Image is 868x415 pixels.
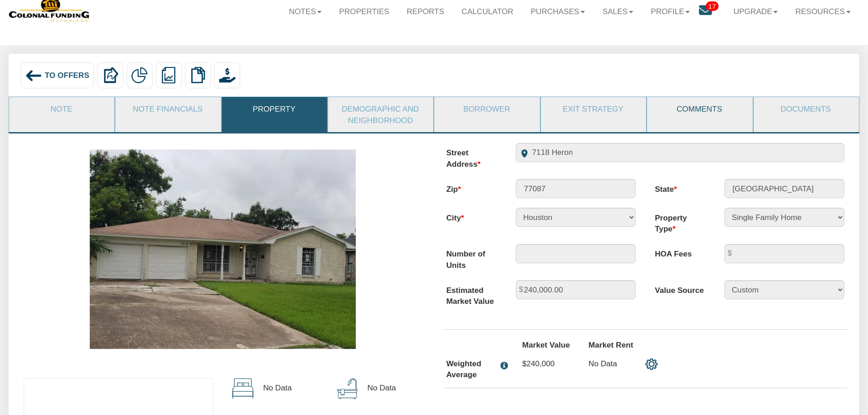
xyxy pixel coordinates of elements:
label: City [437,208,506,223]
a: Property [222,97,326,121]
span: To Offers [45,71,89,80]
label: Street Address [437,143,506,169]
p: $240,000 [522,358,570,369]
a: Demographic and Neighborhood [328,97,432,132]
img: purchase_offer.png [219,67,236,83]
img: reports.png [160,67,177,83]
p: No Data [589,358,636,369]
label: HOA Fees [645,244,715,260]
p: No Data [263,378,292,398]
img: copy.png [190,67,206,83]
label: Estimated Market Value [437,280,506,307]
img: export.svg [102,67,118,83]
label: Property Type [645,208,715,234]
img: 574465 [90,149,356,349]
img: partial.png [131,67,148,83]
div: Weighted Average [446,358,496,380]
a: Exit Strategy [541,97,645,121]
label: Market Value [513,339,579,350]
a: Note Financials [115,97,220,121]
label: Zip [437,179,506,195]
label: Value Source [645,280,715,296]
img: back_arrow_left_icon.svg [25,67,42,84]
a: Note [9,97,113,121]
a: Comments [647,97,751,121]
p: No Data [367,378,396,398]
img: settings.png [645,358,658,371]
a: Documents [754,97,858,121]
img: beds.svg [232,378,254,400]
label: State [645,179,715,195]
label: Number of Units [437,244,506,271]
label: Market Rent [579,339,646,350]
img: bath.svg [337,378,358,400]
a: Borrower [434,97,539,121]
span: 17 [706,1,719,11]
